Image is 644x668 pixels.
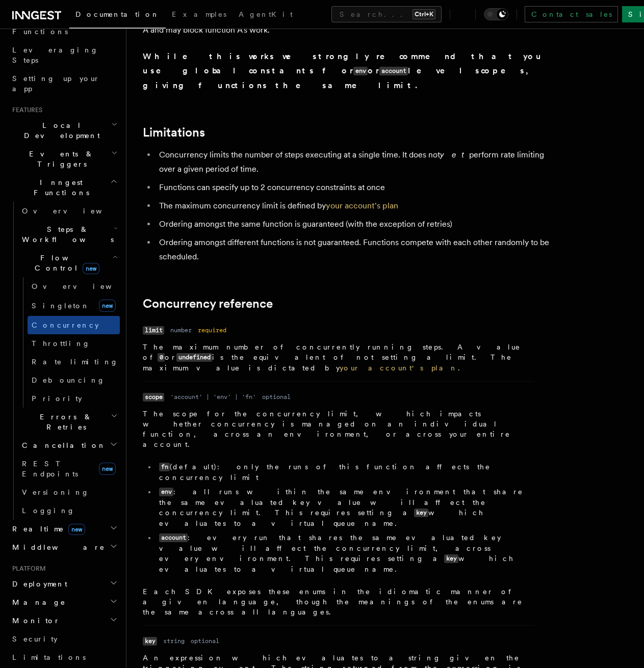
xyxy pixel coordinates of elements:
span: Priority [32,394,82,403]
dd: number [170,326,192,334]
a: Throttling [28,334,120,353]
span: Versioning [22,488,89,496]
code: key [414,509,428,517]
dd: string [163,637,185,645]
a: Overview [18,202,120,220]
li: (default): only the runs of this function affects the concurrency limit [156,462,534,483]
code: limit [143,326,164,335]
span: Errors & Retries [18,412,111,432]
a: Overview [28,277,120,296]
a: Examples [166,3,233,28]
a: Rate limiting [28,353,120,371]
a: your account's plan [326,201,398,210]
span: Features [8,106,42,114]
span: Debouncing [32,376,105,384]
a: Debouncing [28,371,120,389]
span: new [68,524,85,535]
li: Functions can specify up to 2 concurrency constraints at once [156,180,551,195]
span: Flow Control [18,253,112,273]
span: Security [12,635,58,643]
dd: optional [191,637,219,645]
a: Contact sales [525,6,618,22]
code: key [143,637,157,646]
li: : all runs within the same environment that share the same evaluated key value will affect the co... [156,487,534,528]
li: Concurrency limits the number of steps executing at a single time. It does not perform rate limit... [156,148,551,176]
code: key [444,554,458,563]
button: Deployment [8,575,120,593]
a: your account's plan [340,364,458,372]
button: Toggle dark mode [484,8,508,20]
span: Cancellation [18,440,106,450]
button: Manage [8,593,120,611]
button: Search...Ctrl+K [331,6,442,22]
span: Logging [22,506,75,515]
span: Concurrency [32,321,99,329]
code: env [159,488,173,496]
li: Ordering amongst the same function is guaranteed (with the exception of retries) [156,217,551,231]
li: Ordering amongst different functions is not guaranteed. Functions compete with each other randoml... [156,235,551,264]
button: Cancellation [18,436,120,455]
div: Flow Controlnew [18,277,120,408]
div: Inngest Functions [8,202,120,520]
a: Documentation [69,3,166,29]
button: Flow Controlnew [18,249,120,277]
dd: optional [262,393,291,401]
span: Throttling [32,339,90,348]
span: Overview [32,282,137,290]
code: 0 [158,353,165,362]
dd: 'account' | 'env' | 'fn' [170,393,256,401]
span: REST Endpoints [22,460,78,478]
code: account [379,67,408,75]
span: Deployment [8,579,67,589]
a: Limitations [143,125,205,140]
code: env [353,67,368,75]
a: AgentKit [233,3,299,28]
span: Steps & Workflows [18,224,114,245]
code: scope [143,393,164,402]
a: REST Endpointsnew [18,455,120,483]
a: Logging [18,501,120,520]
code: account [159,533,188,542]
span: Rate limiting [32,358,118,366]
a: Limitations [8,648,120,666]
span: Documentation [75,10,160,18]
span: Events & Triggers [8,149,111,169]
button: Inngest Functions [8,173,120,202]
span: AgentKit [239,10,293,18]
span: Inngest Functions [8,177,110,198]
span: Leveraging Steps [12,46,98,64]
li: The maximum concurrency limit is defined by [156,199,551,213]
button: Monitor [8,611,120,630]
span: Manage [8,597,66,607]
span: Examples [172,10,226,18]
span: Overview [22,207,127,215]
button: Steps & Workflows [18,220,120,249]
a: Security [8,630,120,648]
button: Errors & Retries [18,408,120,436]
button: Middleware [8,538,120,556]
p: The maximum number of concurrently running steps. A value of or is the equivalent of not setting ... [143,342,534,373]
em: yet [440,150,469,159]
p: The scope for the concurrency limit, which impacts whether concurrency is managed on an individua... [143,409,534,449]
span: Singleton [32,302,90,310]
span: Limitations [12,653,86,661]
dd: required [198,326,226,334]
button: Realtimenew [8,520,120,538]
a: Concurrency [28,316,120,334]
button: Local Development [8,116,120,145]
span: Setting up your app [12,74,100,93]
a: Priority [28,389,120,408]
li: : every run that shares the same evaluated key value will affect the concurrency limit, across ev... [156,532,534,574]
strong: While this works we strongly recommend that you use global constants for or level scopes, giving ... [143,51,544,90]
span: new [83,263,99,274]
a: Setting up your app [8,69,120,98]
code: undefined [176,353,212,362]
span: Local Development [8,120,111,141]
span: new [99,300,116,312]
span: Monitor [8,616,60,626]
span: Platform [8,565,46,573]
span: Middleware [8,542,105,552]
p: Each SDK exposes these enums in the idiomatic manner of a given language, though the meanings of ... [143,586,534,617]
a: Singletonnew [28,296,120,316]
a: Leveraging Steps [8,41,120,69]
